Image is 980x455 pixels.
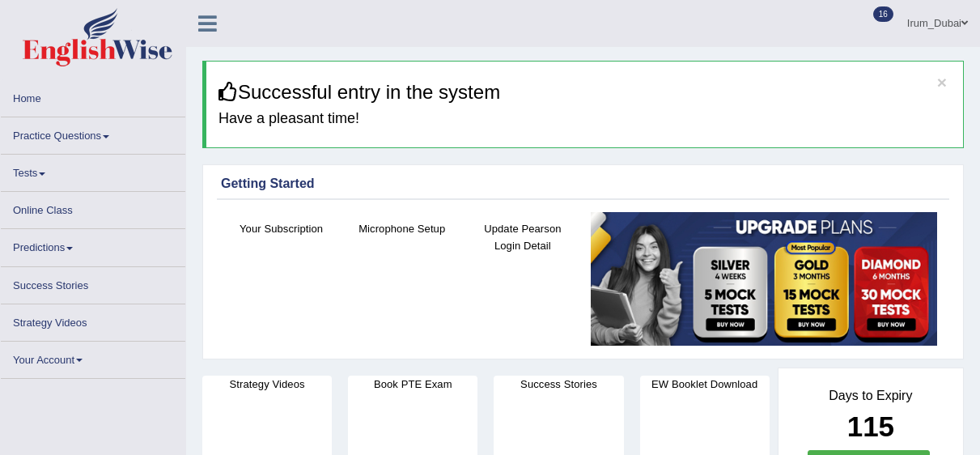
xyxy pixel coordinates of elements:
[591,212,937,346] img: small5.jpg
[348,376,477,393] h4: Book PTE Exam
[847,410,894,442] b: 115
[1,192,185,223] a: Online Class
[218,82,951,103] h3: Successful entry in the system
[796,389,945,403] h4: Days to Expiry
[494,376,623,393] h4: Success Stories
[1,229,185,261] a: Predictions
[202,376,332,393] h4: Strategy Videos
[221,174,945,193] div: Getting Started
[1,80,185,112] a: Home
[1,117,185,149] a: Practice Questions
[640,376,770,393] h4: EW Booklet Download
[1,304,185,336] a: Strategy Videos
[1,342,185,373] a: Your Account
[218,111,951,127] h4: Have a pleasant time!
[937,74,947,91] button: ×
[873,6,893,22] span: 16
[350,220,454,237] h4: Microphone Setup
[1,267,185,299] a: Success Stories
[229,220,333,237] h4: Your Subscription
[470,220,575,254] h4: Update Pearson Login Detail
[1,155,185,186] a: Tests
